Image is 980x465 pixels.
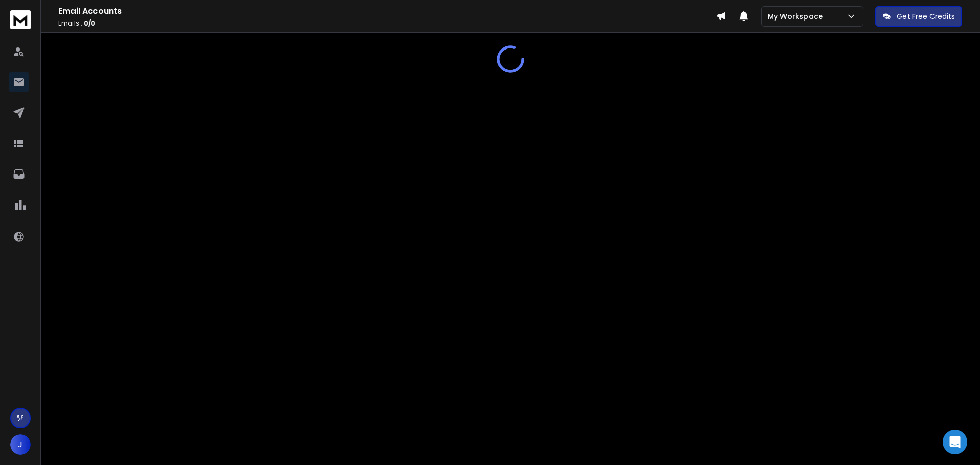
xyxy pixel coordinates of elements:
p: Get Free Credits [897,11,955,21]
div: Open Intercom Messenger [943,430,967,454]
button: Get Free Credits [875,6,962,27]
button: J [10,434,31,455]
p: My Workspace [768,11,827,21]
h1: Email Accounts [58,5,716,17]
p: Emails : [58,19,716,28]
img: logo [10,10,31,29]
span: 0 / 0 [84,19,95,28]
